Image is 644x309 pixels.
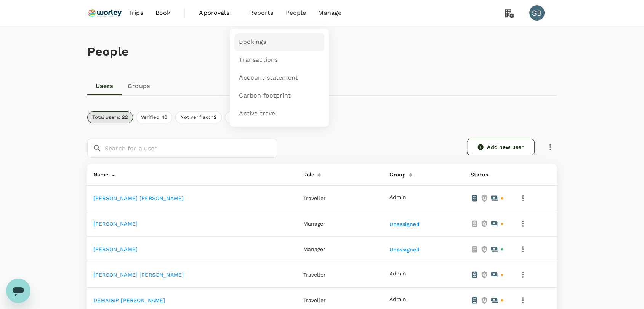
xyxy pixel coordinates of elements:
[199,8,237,18] span: Approvals
[239,56,278,64] span: Transactions
[234,87,324,105] a: Carbon footprint
[87,5,122,21] img: Ranhill Worley Sdn Bhd
[465,164,510,186] th: Status
[389,296,406,303] button: Admin
[239,74,298,82] span: Account statement
[389,221,421,227] button: Unassigned
[93,195,184,201] a: [PERSON_NAME] [PERSON_NAME]
[155,8,171,18] span: Book
[234,33,324,51] a: Bookings
[389,247,421,253] button: Unassigned
[239,38,266,46] span: Bookings
[239,91,290,100] span: Carbon footprint
[122,77,156,95] a: Groups
[87,45,557,59] h1: People
[93,246,138,252] a: [PERSON_NAME]
[225,111,269,123] button: Deactivated: 0
[303,272,325,278] span: Traveller
[93,221,138,227] a: [PERSON_NAME]
[239,109,277,118] span: Active travel
[389,271,406,277] button: Admin
[467,139,535,155] a: Add new user
[303,195,325,201] span: Traveller
[303,297,325,303] span: Traveller
[136,111,172,123] button: Verified: 10
[87,111,133,123] button: Total users: 22
[93,272,184,278] a: [PERSON_NAME] [PERSON_NAME]
[389,194,406,200] button: Admin
[285,8,306,18] span: People
[90,167,109,179] div: Name
[234,51,324,69] a: Transactions
[303,246,325,252] span: Manager
[318,8,341,18] span: Manage
[128,8,143,18] span: Trips
[529,5,545,21] div: SB
[386,167,406,179] div: Group
[93,297,165,303] a: DEMAISIP [PERSON_NAME]
[175,111,222,123] button: Not verified: 12
[249,8,273,18] span: Reports
[87,77,122,95] a: Users
[234,105,324,123] a: Active travel
[303,221,325,227] span: Manager
[6,279,30,303] iframe: Button to launch messaging window
[105,139,277,158] input: Search for a user
[234,69,324,87] a: Account statement
[300,167,314,179] div: Role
